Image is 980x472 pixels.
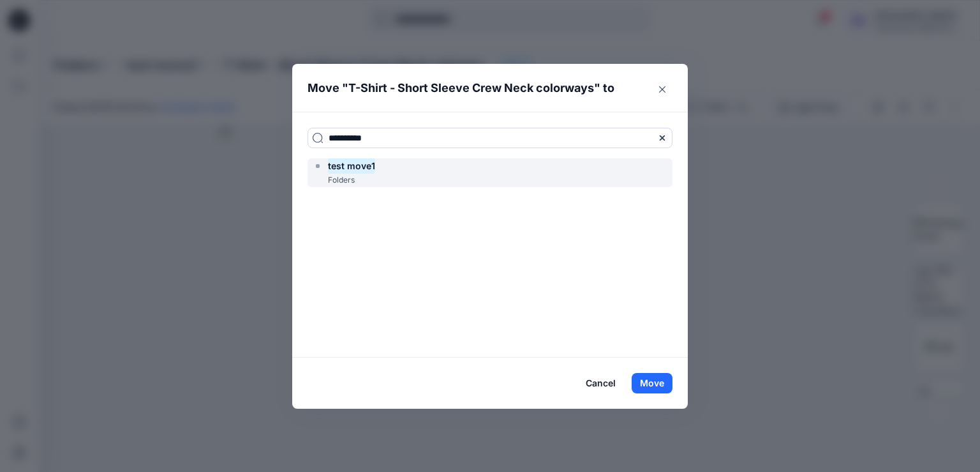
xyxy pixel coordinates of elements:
[632,373,672,393] button: Move
[348,79,594,97] p: T-Shirt - Short Sleeve Crew Neck colorways
[292,64,668,112] header: Move " " to
[328,157,375,174] mark: test move1
[577,373,624,393] button: Cancel
[328,174,355,187] p: Folders
[652,79,672,100] button: Close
